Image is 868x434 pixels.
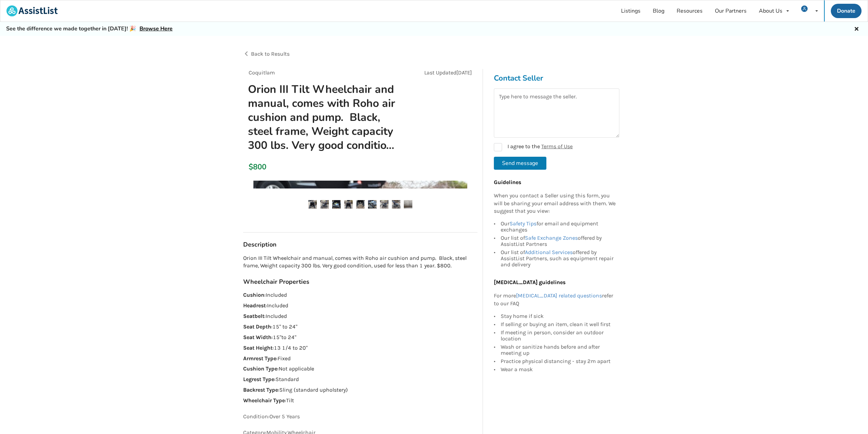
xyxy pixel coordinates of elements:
[404,200,412,209] img: orion iii tilt wheelchair and manual, comes with roho air cushion and pump. black, steel frame, w...
[759,8,782,14] div: About Us
[243,302,266,309] strong: Headrest
[243,355,276,362] strong: Armrest Type
[243,413,477,421] p: Condition: Over 5 Years
[6,5,58,16] img: assistlist-logo
[494,192,616,215] p: When you contact a Seller using this form, you will be sharing your email address with them. We s...
[501,313,616,320] div: Stay home if sick
[243,386,477,394] p: : Sling (standard upholstery)
[501,343,616,357] div: Wash or sanitize hands before and after meeting up
[243,292,264,298] strong: Cushion
[494,179,521,185] b: Guidelines
[494,279,565,285] b: [MEDICAL_DATA] guidelines
[671,0,709,22] a: Resources
[320,200,329,209] img: orion iii tilt wheelchair and manual, comes with roho air cushion and pump. black, steel frame, w...
[501,328,616,343] div: If meeting in person, consider an outdoor location
[525,235,578,241] a: Safe Exchange Zones
[243,376,274,382] strong: Legrest Type
[510,220,536,227] a: Safety Tips
[243,278,477,286] h3: Wheelchair Properties
[368,200,377,209] img: orion iii tilt wheelchair and manual, comes with roho air cushion and pump. black, steel frame, w...
[243,387,278,393] strong: Backrest Type
[356,200,365,209] img: orion iii tilt wheelchair and manual, comes with roho air cushion and pump. black, steel frame, w...
[424,69,456,76] span: Last Updated
[501,320,616,328] div: If selling or buying an item, clean it well first
[801,5,808,12] img: user icon
[501,365,616,373] div: Wear a mask
[243,323,477,331] p: : 15" to 24"
[243,397,285,404] strong: Wheelchair Type
[525,249,573,255] a: Additional Services
[243,334,477,341] p: : 15"to 24"
[242,82,404,153] h1: Orion III Tilt Wheelchair and manual, comes with Roho air cushion and pump. Black, steel frame, W...
[494,292,616,308] p: For more refer to our FAQ
[139,25,173,32] a: Browse Here
[243,355,477,363] p: : Fixed
[615,0,647,22] a: Listings
[243,344,477,352] p: : 13 1/4 to 20"
[647,0,671,22] a: Blog
[243,313,264,319] strong: Seatbelt
[243,365,277,372] strong: Cushion Type
[243,365,477,373] p: : Not applicable
[501,357,616,365] div: Practice physical distancing - stay 2m apart
[251,51,290,57] span: Back to Results
[243,254,477,270] p: Orion III Tilt Wheelchair and manual, comes with Roho air cushion and pump. Black, steel frame, W...
[831,4,862,18] a: Donate
[392,200,400,209] img: orion iii tilt wheelchair and manual, comes with roho air cushion and pump. black, steel frame, w...
[332,200,341,209] img: orion iii tilt wheelchair and manual, comes with roho air cushion and pump. black, steel frame, w...
[516,292,602,299] a: [MEDICAL_DATA] related questions
[380,200,388,209] img: orion iii tilt wheelchair and manual, comes with roho air cushion and pump. black, steel frame, w...
[344,200,353,209] img: orion iii tilt wheelchair and manual, comes with roho air cushion and pump. black, steel frame, w...
[494,143,573,151] label: I agree to the
[501,221,616,234] div: Our for email and equipment exchanges
[501,248,616,268] div: Our list of offered by AssistList Partners, such as equipment repair and delivery
[243,312,477,320] p: : Included
[243,345,273,351] strong: Seat Height
[243,302,477,310] p: : Included
[6,25,173,32] h5: See the difference we made together in [DATE]! 🎉
[243,323,271,330] strong: Seat Depth
[249,69,275,76] span: Coquitlam
[243,291,477,299] p: : Included
[494,73,619,83] h3: Contact Seller
[249,162,252,172] div: $800
[541,143,573,150] a: Terms of Use
[243,241,477,249] h3: Description
[494,157,546,170] button: Send message
[308,200,317,209] img: orion iii tilt wheelchair and manual, comes with roho air cushion and pump. black, steel frame, w...
[243,334,271,340] strong: Seat Width
[456,69,472,76] span: [DATE]
[243,376,477,383] p: : Standard
[243,397,477,405] p: : Tilt
[501,234,616,248] div: Our list of offered by AssistList Partners
[709,0,753,22] a: Our Partners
